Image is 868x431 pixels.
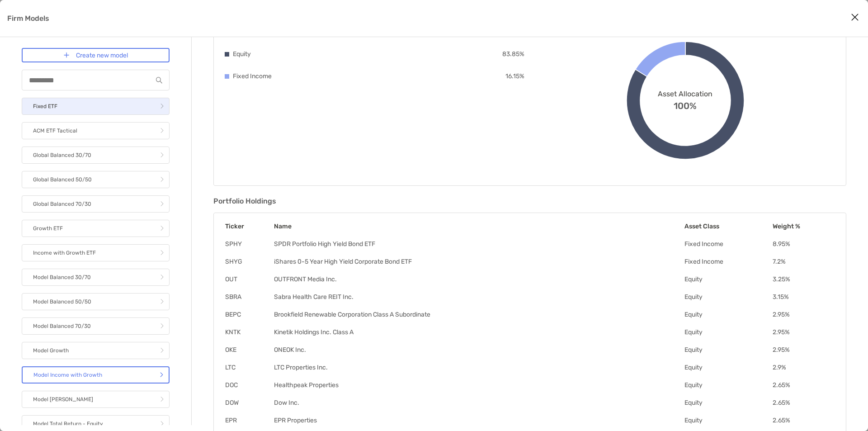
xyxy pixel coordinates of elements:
p: Global Balanced 30/70 [33,150,91,161]
p: Global Balanced 50/50 [33,174,92,185]
td: Fixed Income [684,240,772,248]
th: Name [274,222,684,231]
td: Equity [684,275,772,284]
p: Fixed ETF [33,101,57,112]
td: Equity [684,398,772,407]
p: Fixed Income [233,71,272,82]
td: Dow Inc. [274,398,684,407]
td: OKE [225,346,274,354]
th: Weight % [772,222,835,231]
h3: Portfolio Holdings [213,197,846,205]
td: 2.9 % [772,363,835,372]
td: EPR Properties [274,416,684,425]
a: Model Balanced 70/30 [22,317,170,335]
a: ACM ETF Tactical [22,122,170,139]
p: Model Balanced 70/30 [33,321,91,332]
span: Asset Allocation [658,90,712,98]
td: 2.65 % [772,381,835,389]
td: EPR [225,416,274,425]
a: Model [PERSON_NAME] [22,391,170,408]
td: LTC Properties Inc. [274,363,684,372]
a: Model Balanced 30/70 [22,269,170,286]
p: Equity [233,48,251,60]
td: DOW [225,398,274,407]
img: input icon [156,77,162,84]
p: ACM ETF Tactical [33,125,77,137]
td: SHYG [225,257,274,266]
td: Equity [684,381,772,389]
a: Model Balanced 50/50 [22,293,170,310]
p: Model Total Return - Equity [33,418,103,430]
td: Equity [684,328,772,336]
p: Model Balanced 50/50 [33,296,91,308]
td: Equity [684,416,772,425]
p: Model [PERSON_NAME] [33,394,93,405]
p: Model Growth [33,345,69,356]
td: Equity [684,310,772,319]
p: Model Balanced 30/70 [33,272,91,283]
td: BEPC [225,310,274,319]
td: 7.2 % [772,257,835,266]
a: Model Growth [22,342,170,359]
p: 16.15 % [505,71,524,82]
td: SPDR Portfolio High Yield Bond ETF [274,240,684,248]
td: Equity [684,346,772,354]
td: LTC [225,363,274,372]
p: Income with Growth ETF [33,247,96,259]
p: Firm Models [7,13,49,24]
span: 100% [674,98,697,111]
td: iShares 0-5 Year High Yield Corporate Bond ETF [274,257,684,266]
td: Equity [684,293,772,301]
a: Model Income with Growth [22,366,170,384]
td: Brookfield Renewable Corporation Class A Subordinate [274,310,684,319]
td: SPHY [225,240,274,248]
th: Ticker [225,222,274,231]
td: OUT [225,275,274,284]
a: Global Balanced 50/50 [22,171,170,188]
td: Fixed Income [684,257,772,266]
td: Sabra Health Care REIT Inc. [274,293,684,301]
p: Global Balanced 70/30 [33,199,91,210]
td: Equity [684,363,772,372]
a: Income with Growth ETF [22,244,170,261]
a: Global Balanced 70/30 [22,195,170,213]
td: 2.65 % [772,416,835,425]
a: Global Balanced 30/70 [22,147,170,164]
td: Healthpeak Properties [274,381,684,389]
td: 3.15 % [772,293,835,301]
p: Growth ETF [33,223,63,234]
p: Model Income with Growth [33,369,102,381]
a: Create new model [22,48,170,62]
td: 2.65 % [772,398,835,407]
td: 2.95 % [772,346,835,354]
td: 3.25 % [772,275,835,284]
p: 83.85 % [502,48,524,60]
button: Close modal [848,11,862,24]
td: SBRA [225,293,274,301]
td: Kinetik Holdings Inc. Class A [274,328,684,336]
a: Fixed ETF [22,98,170,115]
td: KNTK [225,328,274,336]
td: DOC [225,381,274,389]
a: Growth ETF [22,220,170,237]
td: OUTFRONT Media Inc. [274,275,684,284]
td: 2.95 % [772,328,835,336]
td: 8.95 % [772,240,835,248]
td: 2.95 % [772,310,835,319]
td: ONEOK Inc. [274,346,684,354]
th: Asset Class [684,222,772,231]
